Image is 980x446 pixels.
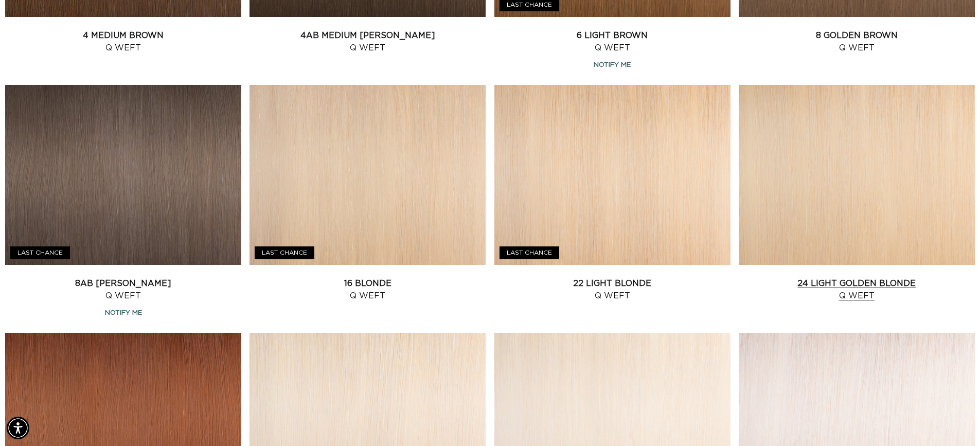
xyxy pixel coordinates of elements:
[5,277,241,302] a: 8AB [PERSON_NAME] Q Weft
[5,29,241,54] a: 4 Medium Brown Q Weft
[7,417,29,439] div: Accessibility Menu
[494,277,730,302] a: 22 Light Blonde Q Weft
[929,397,980,446] iframe: Chat Widget
[739,29,975,54] a: 8 Golden Brown Q Weft
[494,29,730,54] a: 6 Light Brown Q Weft
[739,277,975,302] a: 24 Light Golden Blonde Q Weft
[250,277,486,302] a: 16 Blonde Q Weft
[250,29,486,54] a: 4AB Medium [PERSON_NAME] Q Weft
